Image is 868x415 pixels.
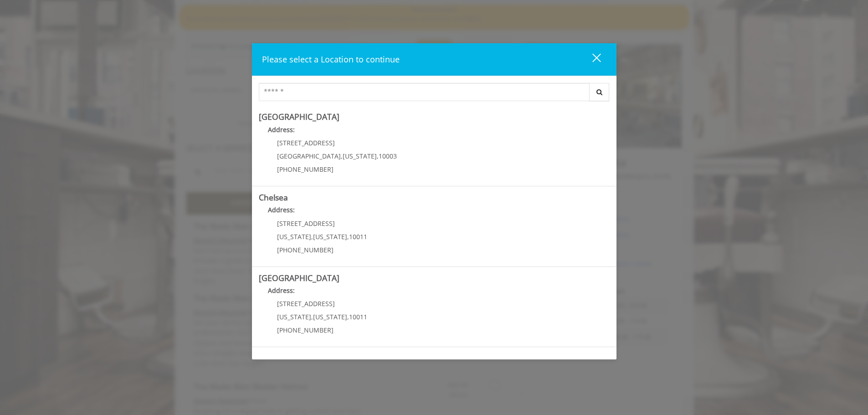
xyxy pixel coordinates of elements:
b: Address: [268,205,295,214]
span: , [341,152,343,160]
b: Flatiron [259,353,287,364]
span: [US_STATE] [313,232,347,241]
span: , [311,313,313,321]
i: Search button [594,89,605,95]
span: [US_STATE] [313,313,347,321]
span: [GEOGRAPHIC_DATA] [277,152,341,160]
span: [PHONE_NUMBER] [277,326,334,334]
span: Please select a Location to continue [262,54,400,65]
b: Address: [268,125,295,134]
div: Center Select [259,83,610,106]
span: [US_STATE] [343,152,377,160]
span: [US_STATE] [277,313,311,321]
span: , [377,152,379,160]
span: 10011 [349,313,367,321]
b: Chelsea [259,192,288,203]
div: close dialog [582,53,600,67]
b: [GEOGRAPHIC_DATA] [259,272,339,283]
b: Address: [268,286,295,295]
span: , [347,313,349,321]
span: [US_STATE] [277,232,311,241]
span: , [311,232,313,241]
span: 10011 [349,232,367,241]
input: Search Center [259,83,590,101]
span: [STREET_ADDRESS] [277,299,335,308]
span: [STREET_ADDRESS] [277,219,335,228]
button: close dialog [575,50,606,69]
span: [PHONE_NUMBER] [277,246,334,254]
span: 10003 [379,152,397,160]
span: [PHONE_NUMBER] [277,165,334,174]
b: [GEOGRAPHIC_DATA] [259,111,339,122]
span: [STREET_ADDRESS] [277,138,335,147]
span: , [347,232,349,241]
